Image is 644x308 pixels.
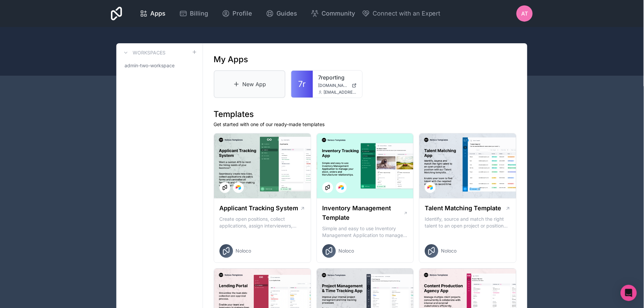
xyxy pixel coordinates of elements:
a: 7r [291,71,313,98]
span: Noloco [441,248,457,255]
a: New App [214,70,286,98]
span: Billing [190,9,208,18]
span: Profile [233,9,252,18]
span: Guides [277,9,297,18]
span: 7r [298,79,306,90]
h1: My Apps [214,54,248,65]
p: Identify, source and match the right talent to an open project or position with our Talent Matchi... [425,216,511,230]
a: Apps [134,6,171,21]
img: Airtable Logo [339,185,344,190]
a: Billing [174,6,214,21]
span: Apps [151,9,166,18]
img: Airtable Logo [236,185,241,190]
span: Connect with an Expert [373,9,441,18]
a: 7reporting [318,73,357,81]
h3: Workspaces [133,49,165,56]
img: Airtable Logo [428,185,433,190]
div: Open Intercom Messenger [621,285,637,301]
p: Simple and easy to use Inventory Management Application to manage your stock, orders and Manufact... [323,226,408,239]
span: [EMAIL_ADDRESS][DOMAIN_NAME] [324,90,357,95]
a: [DOMAIN_NAME] [318,83,357,88]
a: Guides [261,6,303,21]
a: admin-two-workspace [122,60,197,72]
h1: Applicant Tracking System [220,204,298,213]
h1: Inventory Management Template [323,204,404,223]
a: Workspaces [122,49,165,57]
span: [DOMAIN_NAME] [318,83,349,88]
span: Community [322,9,355,18]
p: Create open positions, collect applications, assign interviewers, centralise candidate feedback a... [220,216,306,230]
p: Get started with one of our ready-made templates [214,121,517,128]
h1: Templates [214,109,517,120]
a: Profile [217,6,258,21]
span: admin-two-workspace [125,62,175,69]
button: Connect with an Expert [362,9,441,18]
span: AT [521,9,528,18]
a: Community [306,6,361,21]
span: Noloco [339,248,354,255]
h1: Talent Matching Template [425,204,502,213]
span: Noloco [236,248,251,255]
